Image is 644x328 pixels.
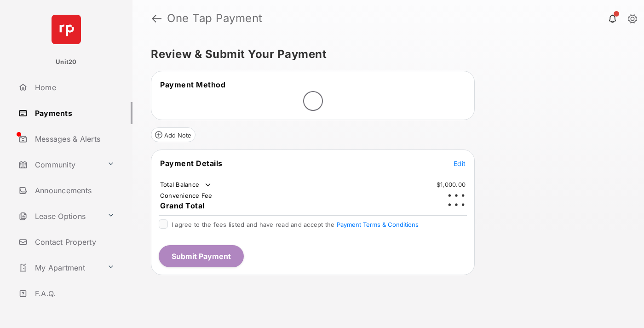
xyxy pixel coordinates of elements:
[159,245,244,267] button: Submit Payment
[167,13,263,24] strong: One Tap Payment
[160,201,205,210] span: Grand Total
[160,191,213,200] td: Convenience Fee
[337,221,419,228] button: I agree to the fees listed and have read and accept the
[436,180,466,189] td: $1,000.00
[160,159,223,168] span: Payment Details
[454,160,466,167] span: Edit
[15,282,132,305] a: F.A.Q.
[151,49,618,60] h5: Review & Submit Your Payment
[454,159,466,168] button: Edit
[160,80,225,89] span: Payment Method
[172,221,419,228] span: I agree to the fees listed and have read and accept the
[15,179,132,201] a: Announcements
[15,76,132,98] a: Home
[15,231,132,253] a: Contact Property
[56,58,77,67] p: Unit20
[15,205,103,227] a: Lease Options
[160,180,213,190] td: Total Balance
[15,154,103,176] a: Community
[52,15,81,44] img: svg+xml;base64,PHN2ZyB4bWxucz0iaHR0cDovL3d3dy53My5vcmcvMjAwMC9zdmciIHdpZHRoPSI2NCIgaGVpZ2h0PSI2NC...
[15,102,132,124] a: Payments
[151,127,195,142] button: Add Note
[15,257,103,279] a: My Apartment
[15,128,132,150] a: Messages & Alerts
